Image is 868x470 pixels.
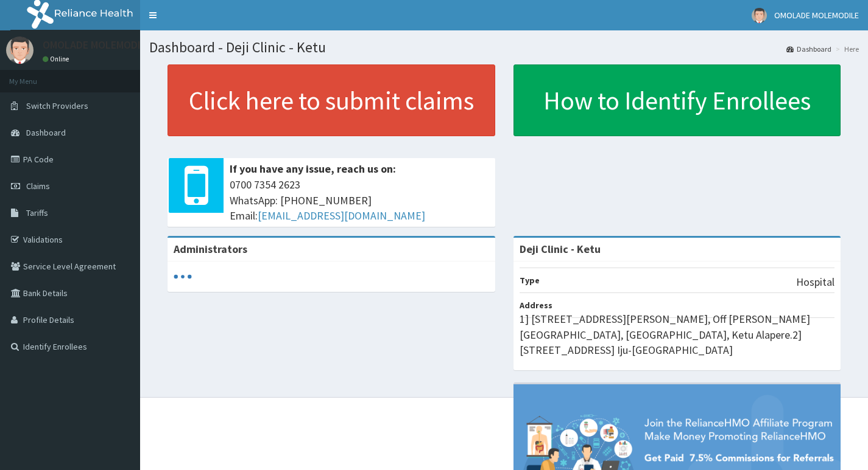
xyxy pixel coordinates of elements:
span: Claims [26,181,50,192]
a: How to Identify Enrollees [513,64,841,136]
p: OMOLADE MOLEMODILE [43,40,152,50]
h1: Dashboard - Deji Clinic - Ketu [149,40,859,55]
span: Tariffs [26,207,48,218]
b: Type [520,275,540,286]
b: Administrators [174,242,247,256]
img: User Image [752,8,767,23]
p: 1] [STREET_ADDRESS][PERSON_NAME], Off [PERSON_NAME][GEOGRAPHIC_DATA], [GEOGRAPHIC_DATA], Ketu Ala... [520,311,835,358]
a: [EMAIL_ADDRESS][DOMAIN_NAME] [258,209,425,223]
img: User Image [6,36,34,64]
b: Address [520,300,552,311]
span: Switch Providers [26,100,88,111]
b: If you have any issue, reach us on: [230,162,396,176]
a: Click here to submit claims [168,64,495,136]
span: OMOLADE MOLEMODILE [774,10,859,21]
a: Online [43,55,72,63]
li: Here [833,44,859,54]
span: 0700 7354 2623 WhatsApp: [PHONE_NUMBER] Email: [230,177,489,224]
svg: audio-loading [174,268,192,286]
a: Dashboard [786,44,831,54]
strong: Deji Clinic - Ketu [520,242,601,256]
p: Hospital [796,274,834,290]
span: Dashboard [26,127,66,138]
